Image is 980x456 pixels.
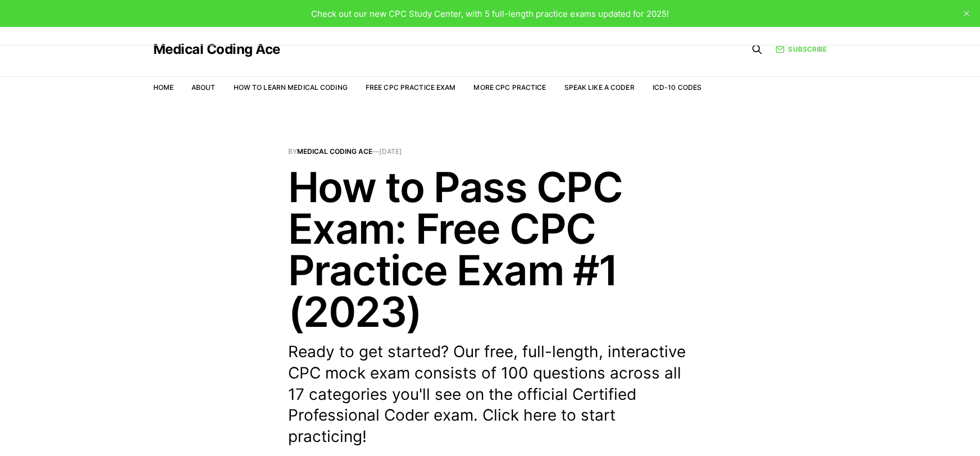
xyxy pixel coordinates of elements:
[288,166,692,332] h1: How to Pass CPC Exam: Free CPC Practice Exam #1 (2023)
[366,83,456,92] a: Free CPC Practice Exam
[288,148,692,155] span: By —
[311,8,669,19] span: Check out our new CPC Study Center, with 5 full-length practice exams updated for 2025!
[153,43,280,56] a: Medical Coding Ace
[297,147,372,156] a: Medical Coding Ace
[653,83,701,92] a: ICD-10 Codes
[564,83,635,92] a: Speak Like a Coder
[776,44,827,54] a: Subscribe
[288,341,692,448] p: Ready to get started? Our free, full-length, interactive CPC mock exam consists of 100 questions ...
[379,147,402,156] time: [DATE]
[473,83,546,92] a: More CPC Practice
[958,4,976,22] button: close
[192,83,216,92] a: About
[796,401,980,456] iframe: portal-trigger
[234,83,348,92] a: How to Learn Medical Coding
[153,83,174,92] a: Home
